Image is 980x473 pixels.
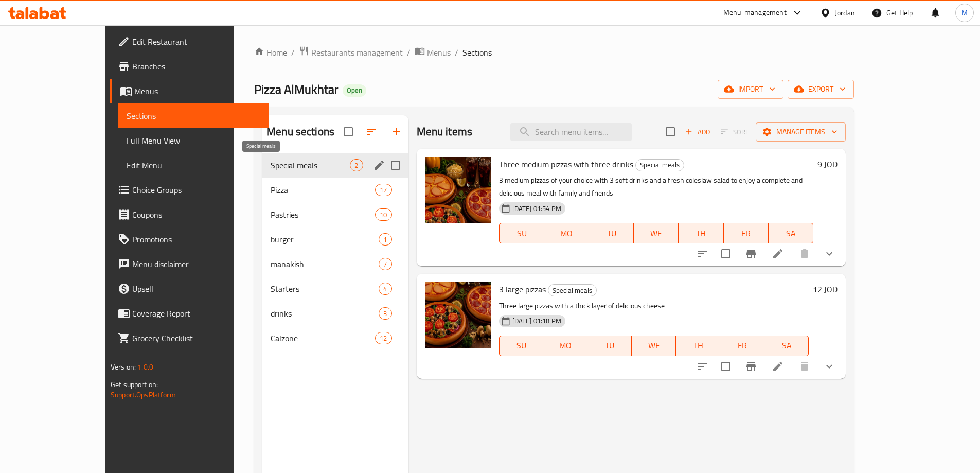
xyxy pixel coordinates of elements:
[634,223,679,243] button: WE
[262,326,408,351] div: Calzone12
[110,54,269,79] a: Branches
[720,336,764,356] button: FR
[271,283,379,295] span: Starters
[271,233,379,246] span: burger
[764,126,838,138] span: Manage items
[376,334,391,343] span: 12
[764,336,809,356] button: SA
[379,259,391,269] span: 7
[499,282,546,297] span: 3 large pizzas
[127,110,261,122] span: Sections
[132,283,261,295] span: Upsell
[111,378,158,391] span: Get support on:
[715,356,737,377] span: Select to update
[823,360,835,373] svg: Show Choices
[262,153,408,178] div: Special meals2edit
[110,252,269,276] a: Menu disclaimer
[132,208,261,221] span: Coupons
[792,354,817,379] button: delete
[375,332,391,344] div: items
[681,124,714,140] button: Add
[504,338,540,353] span: SU
[376,210,391,220] span: 10
[772,360,784,373] a: Edit menu item
[379,235,391,244] span: 1
[371,157,387,173] button: edit
[132,307,261,320] span: Coverage Report
[118,103,269,128] a: Sections
[726,83,775,96] span: import
[350,161,362,170] span: 2
[262,178,408,202] div: Pizza17
[499,336,544,356] button: SU
[544,223,589,243] button: MO
[499,223,544,243] button: SU
[350,159,363,171] div: items
[110,276,269,301] a: Upsell
[299,46,403,59] a: Restaurants management
[271,159,350,171] span: Special meals
[592,338,628,353] span: TU
[132,184,261,196] span: Choice Groups
[262,227,408,252] div: burger1
[817,241,842,266] button: show more
[817,157,838,171] h6: 9 JOD
[683,226,719,241] span: TH
[311,46,403,59] span: Restaurants management
[262,149,408,355] nav: Menu sections
[499,174,813,200] p: 3 medium pizzas of your choice with 3 soft drinks and a fresh coleslaw salad to enjoy a complete ...
[291,46,295,59] li: /
[343,86,366,95] span: Open
[715,243,737,265] span: Select to update
[127,159,261,171] span: Edit Menu
[587,336,632,356] button: TU
[132,60,261,73] span: Branches
[254,78,338,101] span: Pizza AlMukhtar
[773,226,809,241] span: SA
[632,336,676,356] button: WE
[508,204,565,214] span: [DATE] 01:54 PM
[510,123,632,141] input: search
[271,208,375,221] span: Pastries
[636,159,684,171] span: Special meals
[739,354,763,379] button: Branch-specific-item
[462,46,492,59] span: Sections
[660,121,681,143] span: Select section
[508,316,565,326] span: [DATE] 01:18 PM
[676,336,720,356] button: TH
[118,153,269,178] a: Edit Menu
[499,156,633,172] span: Three medium pizzas with three drinks
[425,282,491,348] img: 3 large pizzas
[379,284,391,294] span: 4
[254,46,854,59] nav: breadcrumb
[379,309,391,319] span: 3
[548,226,585,241] span: MO
[375,184,391,196] div: items
[788,80,854,99] button: export
[835,7,855,19] div: Jordan
[589,223,634,243] button: TU
[813,282,838,296] h6: 12 JOD
[548,285,596,296] span: Special meals
[110,29,269,54] a: Edit Restaurant
[271,332,375,344] span: Calzone
[110,301,269,326] a: Coverage Report
[110,79,269,103] a: Menus
[254,46,287,59] a: Home
[961,7,968,19] span: M
[134,85,261,97] span: Menus
[739,241,763,266] button: Branch-specific-item
[817,354,842,379] button: show more
[137,360,153,374] span: 1.0.0
[132,36,261,48] span: Edit Restaurant
[110,178,269,202] a: Choice Groups
[262,301,408,326] div: drinks3
[724,338,760,353] span: FR
[271,258,379,270] span: manakish
[415,46,451,59] a: Menus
